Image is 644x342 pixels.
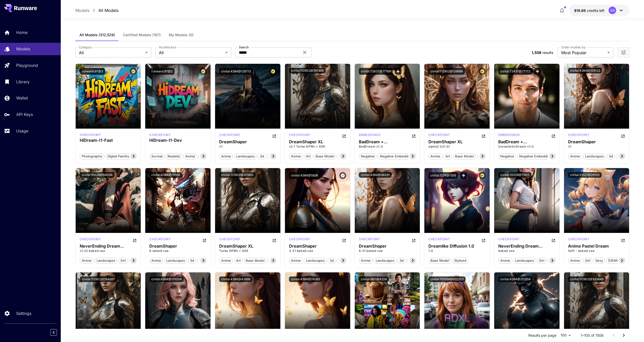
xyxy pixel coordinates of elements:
[304,258,326,263] span: landscapes
[428,139,486,144] h3: DreamShaper XL
[482,133,486,139] button: Open in CivitAI
[149,244,206,249] div: DreamShaper
[398,257,406,264] button: 3d
[80,133,101,137] p: checkpoint
[359,139,416,144] div: BadDream + UnrealisticDream (Negative Embeddings)
[528,333,556,338] p: Results per page
[498,257,512,264] button: anime
[197,257,222,264] button: photorealistic
[289,237,310,242] p: checkpoint
[569,5,629,16] button: $19.661AS
[289,68,326,73] button: civitai:112902@351306
[452,257,468,264] button: stylized
[568,237,590,242] p: checkpoint
[80,237,101,243] div: SD 1.5
[244,257,266,264] button: base model
[16,46,30,52] p: Models
[314,153,336,159] button: base model
[258,154,266,159] span: 3d
[219,139,276,144] h3: DreamShaper
[79,50,143,56] span: All
[80,258,93,263] span: anime
[234,154,257,159] span: landscapes
[183,153,197,159] button: Anime
[149,138,206,143] h3: HiDream-I1-Dev
[258,153,266,159] button: 3d
[150,258,163,263] span: anime
[106,153,132,159] button: Digital Painting
[188,258,196,263] span: 3d
[149,257,163,264] button: anime
[532,50,541,55] span: 1,508
[568,244,625,249] div: Anime Pastel Dream
[561,50,605,56] span: Most Popular
[616,154,641,159] span: photorealistic
[219,276,252,282] button: civitai:4384@43888
[149,133,171,137] div: HiDream Dev
[16,128,28,134] p: Usage
[198,154,214,159] span: Stylized
[219,133,241,139] div: SD 1.5
[269,68,276,75] button: Certified Model – Vetted for best performance and includes a commercial license.
[621,237,625,243] button: Open in CivitAI
[498,237,520,243] div: SD 1.5
[568,237,590,243] div: SD 1.5
[621,133,625,139] button: Open in CivitAI
[444,154,452,159] span: art
[50,329,57,336] button: Collapse sidebar
[164,258,187,263] span: landscapes
[219,249,276,253] p: Turbo DPM++ SDE
[339,172,346,179] button: Verified working
[477,154,492,159] span: artstyle
[616,153,641,159] button: photorealistic
[234,153,257,159] button: landscapes
[498,172,531,178] button: civitai:10028@11925
[80,257,94,264] button: anime
[374,258,396,263] span: landscapes
[429,258,451,263] span: base model
[289,153,303,159] button: anime
[149,249,206,253] p: 6 baked vae
[428,244,486,249] h3: Dreamlike Diffusion 1.0
[289,139,346,144] h3: DreamShaper XL
[513,258,536,263] span: landscapes
[133,237,137,243] button: Open in CivitAI
[407,257,432,264] button: photorealistic
[267,257,283,264] button: artstyle
[537,257,546,264] button: girl
[165,153,182,159] button: Realistic
[619,330,629,340] button: Go to next page
[609,7,616,14] div: AS
[583,257,592,264] button: girl
[304,154,312,159] span: art
[129,258,137,263] span: 3d
[378,153,414,159] button: negative embedding
[342,237,346,243] button: Open in CivitAI
[568,68,602,73] button: civitai:4384@109123
[378,154,414,159] span: negative embedding
[80,138,137,143] div: HiDream-I1-Fast
[428,133,450,137] p: checkpoint
[548,258,555,263] span: 3d
[80,133,101,137] div: HiDream Fast
[568,154,582,159] span: anime
[498,237,520,242] p: checkpoint
[234,257,243,264] button: art
[338,154,353,159] span: artstyle
[149,68,175,75] button: runware:97@2
[428,276,466,282] button: civitai:153568@832353
[159,45,176,49] label: Architecture
[80,249,137,253] p: v1.22 baked vae
[16,310,31,316] p: Settings
[498,68,532,75] button: civitai:72437@77173
[219,133,241,137] p: checkpoint
[453,154,475,159] span: base model
[79,33,115,37] span: All Models (312,529)
[359,68,393,75] button: civitai:72437@77169
[428,172,458,179] button: civitai:1274@1356
[498,276,533,282] button: civitai:4384@252914
[587,8,605,13] span: credits left
[289,257,303,264] button: anime
[374,257,397,264] button: landscapes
